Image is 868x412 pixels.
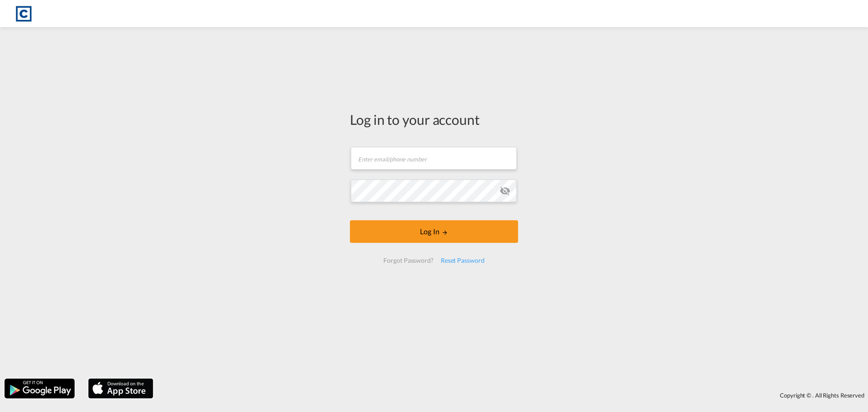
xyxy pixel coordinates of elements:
[500,185,510,196] md-icon: icon-eye-off
[351,147,517,170] input: Enter email/phone number
[4,378,75,399] img: google.png
[350,220,518,243] button: LOGIN
[87,378,154,399] img: apple.png
[437,252,488,269] div: Reset Password
[158,388,868,403] div: Copyright © . All Rights Reserved
[380,252,437,269] div: Forgot Password?
[350,110,518,129] div: Log in to your account
[14,4,34,24] img: 1fdb9190129311efbfaf67cbb4249bed.jpeg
